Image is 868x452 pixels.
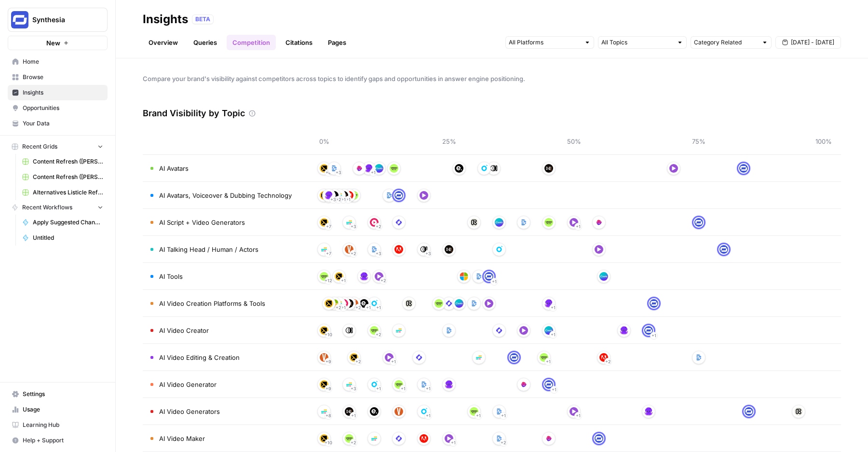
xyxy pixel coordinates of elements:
[325,411,331,421] span: + 8
[570,218,578,227] img: 9w0gpg5mysfnm3lmj7yygg5fv3dk
[476,411,481,421] span: + 1
[322,35,352,50] a: Pages
[330,195,336,205] span: + 3
[651,331,656,341] span: + 1
[159,326,209,335] span: AI Video Creator
[519,380,528,389] img: tq86vd83ef1nrwn668d8ilq4lo0e
[23,405,103,414] span: Usage
[345,380,353,389] img: mcmhkv09b4vf98jn9w53sqh8s3rw
[325,191,333,200] img: 5ishofca9hhfzkbc6046dfm6zfk6
[336,168,341,178] span: + 3
[455,164,463,173] img: 6a73yfkrldwrfnc26ge4t4xld60l
[694,353,703,362] img: xvlm1tp7ydqmv3akr6p4ptg0hnp0
[485,272,493,281] img: kn4yydfihu1m6ctu54l2b7jhf7vx
[485,299,493,308] img: 9w0gpg5mysfnm3lmj7yygg5fv3dk
[18,185,108,200] a: Alternatives Listicle Refresh
[394,191,403,200] img: kn4yydfihu1m6ctu54l2b7jhf7vx
[394,218,403,227] img: r784wuly3ri16myx7juh0mihp22c
[33,218,103,227] span: Apply Suggested Changes - Fork
[489,164,498,173] img: y4d8y4oj9pwtmzcdx4a2s9yjc5kp
[33,173,103,181] span: Content Refresh ([PERSON_NAME]'s edit)
[336,303,341,313] span: + 2
[576,411,581,421] span: + 1
[375,164,383,173] img: t7020at26d8erv19khrwcw8unm2u
[345,434,353,443] img: jz86opb9spy4uaui193389rfc1lw
[280,35,318,50] a: Citations
[350,353,358,362] img: r4awg72va0746dfjm5bwng6l2g04
[33,233,103,242] span: Untitled
[159,191,292,200] span: AI Avatars, Voiceover & Dubbing Technology
[370,299,379,308] img: 9wpugrpdx4fnsltybfg8w7wdmn3z
[391,357,396,367] span: + 1
[420,380,428,389] img: xvlm1tp7ydqmv3akr6p4ptg0hnp0
[320,272,328,281] img: jz86opb9spy4uaui193389rfc1lw
[385,191,393,200] img: xvlm1tp7ydqmv3akr6p4ptg0hnp0
[644,407,653,416] img: 5ishofca9hhfzkbc6046dfm6zfk6
[345,245,353,254] img: jyui5gf3mowlyrgq7uubncztlpbo
[370,407,379,416] img: 6a73yfkrldwrfnc26ge4t4xld60l
[669,164,678,173] img: 9w0gpg5mysfnm3lmj7yygg5fv3dk
[8,8,108,32] button: Workspace: Synthesia
[143,12,188,27] div: Insights
[434,299,443,308] img: jz86opb9spy4uaui193389rfc1lw
[546,357,551,367] span: + 1
[8,433,108,448] button: Help + Support
[426,384,431,394] span: + 1
[325,276,332,286] span: + 12
[601,38,673,47] input: All Topics
[495,407,503,416] img: xvlm1tp7ydqmv3akr6p4ptg0hnp0
[552,385,556,395] span: + 1
[22,142,57,151] span: Recent Grids
[501,438,506,448] span: + 2
[426,411,431,421] span: + 1
[18,169,108,185] a: Content Refresh ([PERSON_NAME]'s edit)
[564,137,583,146] span: 50%
[159,434,205,443] span: AI Video Maker
[390,164,398,173] img: jz86opb9spy4uaui193389rfc1lw
[320,407,328,416] img: mcmhkv09b4vf98jn9w53sqh8s3rw
[445,434,453,443] img: 9w0gpg5mysfnm3lmj7yygg5fv3dk
[595,245,603,254] img: 9w0gpg5mysfnm3lmj7yygg5fv3dk
[475,272,483,281] img: xvlm1tp7ydqmv3akr6p4ptg0hnp0
[719,245,728,254] img: kn4yydfihu1m6ctu54l2b7jhf7vx
[325,357,331,367] span: + 9
[345,326,353,335] img: y4d8y4oj9pwtmzcdx4a2s9yjc5kp
[335,272,343,281] img: r4awg72va0746dfjm5bwng6l2g04
[355,357,361,367] span: + 2
[694,38,758,47] input: Category Related
[326,249,331,259] span: + 7
[370,380,379,389] img: 9wpugrpdx4fnsltybfg8w7wdmn3z
[420,245,428,254] img: y4d8y4oj9pwtmzcdx4a2s9yjc5kp
[159,272,183,281] span: AI Tools
[551,330,556,340] span: + 1
[351,411,356,421] span: + 1
[544,218,553,227] img: jz86opb9spy4uaui193389rfc1lw
[23,104,103,112] span: Opportunities
[33,157,103,166] span: Content Refresh ([PERSON_NAME])
[366,303,371,313] span: + 1
[394,326,403,335] img: mcmhkv09b4vf98jn9w53sqh8s3rw
[320,218,328,227] img: r4awg72va0746dfjm5bwng6l2g04
[475,353,483,362] img: mcmhkv09b4vf98jn9w53sqh8s3rw
[380,276,386,286] span: + 2
[336,195,341,205] span: + 2
[8,116,108,131] a: Your Data
[445,326,453,335] img: xvlm1tp7ydqmv3akr6p4ptg0hnp0
[18,230,108,246] a: Untitled
[23,390,103,398] span: Settings
[470,407,478,416] img: jz86opb9spy4uaui193389rfc1lw
[495,326,503,335] img: r784wuly3ri16myx7juh0mihp22c
[351,438,356,448] span: + 2
[495,218,503,227] img: t7020at26d8erv19khrwcw8unm2u
[370,434,379,443] img: mcmhkv09b4vf98jn9w53sqh8s3rw
[394,407,403,416] img: jyui5gf3mowlyrgq7uubncztlpbo
[371,168,376,178] span: + 1
[775,36,841,49] button: [DATE] - [DATE]
[460,272,468,281] img: aln7fzklr3l99mnai0z5kuqxmnn3
[544,434,553,443] img: tq86vd83ef1nrwn668d8ilq4lo0e
[794,407,803,416] img: zuex3t6fvg6vb1bhykbo9omwyph7
[599,353,608,362] img: eqzcz4tzlr7ve7xmt41l933d2ra3
[415,353,423,362] img: r784wuly3ri16myx7juh0mihp22c
[159,164,189,173] span: AI Avatars
[376,249,381,259] span: + 3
